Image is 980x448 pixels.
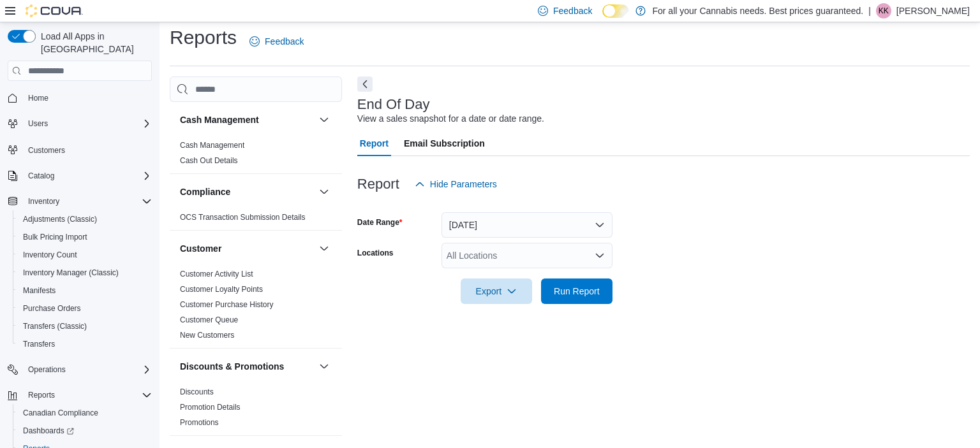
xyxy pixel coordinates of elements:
[244,29,309,54] a: Feedback
[28,390,55,400] span: Reports
[18,247,152,263] span: Inventory Count
[13,264,157,282] button: Inventory Manager (Classic)
[541,278,612,304] button: Run Report
[18,265,124,280] a: Inventory Manager (Classic)
[23,168,59,184] button: Catalog
[316,184,332,199] button: Compliance
[13,335,157,353] button: Transfers
[23,408,98,418] span: Canadian Compliance
[18,405,103,421] a: Canadian Compliance
[23,387,152,403] span: Reports
[180,331,234,340] a: New Customers
[23,116,152,131] span: Users
[18,301,86,316] a: Purchase Orders
[3,361,157,379] button: Operations
[26,4,83,17] img: Cova
[553,4,592,17] span: Feedback
[316,112,332,127] button: Cash Management
[180,300,274,310] span: Customer Purchase History
[13,228,157,246] button: Bulk Pricing Import
[28,171,54,181] span: Catalog
[23,90,152,106] span: Home
[23,339,55,349] span: Transfers
[180,418,219,427] a: Promotions
[357,177,399,192] h3: Report
[357,217,403,228] label: Date Range
[180,402,241,412] span: Promotion Details
[461,278,532,304] button: Export
[23,143,70,158] a: Customers
[360,131,389,156] span: Report
[468,278,524,304] span: Export
[180,360,314,373] button: Discounts & Promotions
[3,140,157,159] button: Customers
[595,250,605,261] button: Open list of options
[13,210,157,228] button: Adjustments (Classic)
[180,330,234,340] span: New Customers
[316,241,332,256] button: Customer
[180,140,244,150] span: Cash Management
[357,112,544,126] div: View a sales snapshot for a date or date range.
[180,242,221,255] h3: Customer
[18,247,82,263] a: Inventory Count
[18,423,152,438] span: Dashboards
[18,229,152,245] span: Bulk Pricing Import
[23,303,81,314] span: Purchase Orders
[36,30,152,55] span: Load All Apps in [GEOGRAPHIC_DATA]
[180,185,314,198] button: Compliance
[180,403,241,412] a: Promotion Details
[879,3,889,18] span: KK
[180,285,263,294] a: Customer Loyalty Points
[23,285,56,296] span: Manifests
[18,405,152,421] span: Canadian Compliance
[23,90,54,106] a: Home
[13,282,157,300] button: Manifests
[23,232,87,242] span: Bulk Pricing Import
[410,171,502,197] button: Hide Parameters
[170,266,342,348] div: Customer
[3,89,157,107] button: Home
[896,3,970,18] p: [PERSON_NAME]
[23,362,71,377] button: Operations
[23,268,119,278] span: Inventory Manager (Classic)
[357,248,394,258] label: Locations
[23,194,152,209] span: Inventory
[23,426,74,436] span: Dashboards
[13,404,157,422] button: Canadian Compliance
[180,185,230,198] h3: Compliance
[180,360,284,373] h3: Discounts & Promotions
[868,3,871,18] p: |
[28,93,48,103] span: Home
[23,362,152,377] span: Operations
[28,365,66,375] span: Operations
[13,246,157,264] button: Inventory Count
[180,284,263,294] span: Customer Loyalty Points
[23,116,53,131] button: Users
[404,131,485,156] span: Email Subscription
[18,319,92,334] a: Transfers (Classic)
[23,321,87,331] span: Transfers (Classic)
[180,387,214,397] span: Discounts
[18,229,93,245] a: Bulk Pricing Import
[357,97,430,112] h3: End Of Day
[18,265,152,280] span: Inventory Manager (Classic)
[18,283,61,298] a: Manifests
[316,359,332,374] button: Discounts & Promotions
[13,317,157,335] button: Transfers (Classic)
[170,25,237,50] h1: Reports
[357,76,373,92] button: Next
[3,386,157,404] button: Reports
[3,115,157,133] button: Users
[18,423,79,438] a: Dashboards
[180,156,238,165] a: Cash Out Details
[170,210,342,230] div: Compliance
[180,387,214,396] a: Discounts
[18,212,102,227] a: Adjustments (Classic)
[23,250,77,260] span: Inventory Count
[23,141,152,157] span: Customers
[23,168,152,184] span: Catalog
[652,3,863,18] p: For all your Cannabis needs. Best prices guaranteed.
[13,300,157,317] button: Purchase Orders
[180,417,219,428] span: Promotions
